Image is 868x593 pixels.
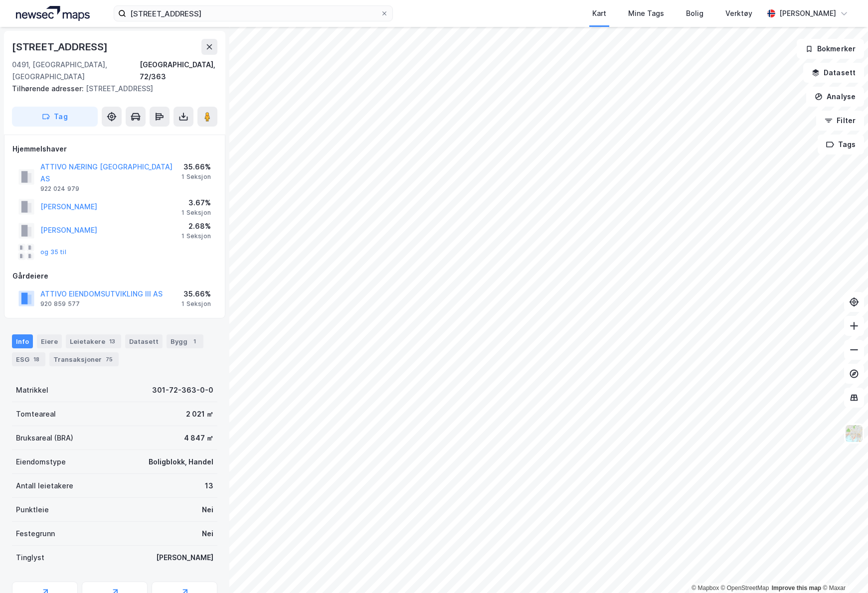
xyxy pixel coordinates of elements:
[189,336,199,346] div: 1
[181,300,211,308] div: 1 Seksjon
[49,352,119,366] div: Transaksjoner
[12,334,33,348] div: Info
[806,87,864,107] button: Analyse
[12,39,110,55] div: [STREET_ADDRESS]
[628,7,664,19] div: Mine Tags
[184,432,213,444] div: 4 847 ㎡
[181,161,211,173] div: 35.66%
[181,173,211,181] div: 1 Seksjon
[37,334,62,348] div: Eiere
[181,209,211,217] div: 1 Seksjon
[181,288,211,300] div: 35.66%
[16,408,56,420] div: Tomteareal
[779,7,836,19] div: [PERSON_NAME]
[12,107,98,127] button: Tag
[16,552,44,564] div: Tinglyst
[12,59,140,83] div: 0491, [GEOGRAPHIC_DATA], [GEOGRAPHIC_DATA]
[803,63,864,83] button: Datasett
[126,6,380,21] input: Søk på adresse, matrikkel, gårdeiere, leietakere eller personer
[186,408,213,420] div: 2 021 ㎡
[40,300,80,308] div: 920 859 577
[816,111,864,131] button: Filter
[40,185,79,193] div: 922 024 979
[181,232,211,240] div: 1 Seksjon
[16,504,49,516] div: Punktleie
[149,456,213,468] div: Boligblokk, Handel
[152,384,213,396] div: 301-72-363-0-0
[202,504,213,516] div: Nei
[818,135,864,154] button: Tags
[797,39,864,59] button: Bokmerker
[686,7,703,19] div: Bolig
[725,7,752,19] div: Verktøy
[104,354,115,364] div: 75
[12,143,217,155] div: Hjemmelshaver
[12,83,209,95] div: [STREET_ADDRESS]
[16,528,55,540] div: Festegrunn
[181,220,211,232] div: 2.68%
[107,336,117,346] div: 13
[12,84,86,93] span: Tilhørende adresser:
[721,585,769,592] a: OpenStreetMap
[181,197,211,209] div: 3.67%
[202,528,213,540] div: Nei
[692,585,719,592] a: Mapbox
[16,480,73,492] div: Antall leietakere
[16,432,73,444] div: Bruksareal (BRA)
[818,545,868,593] iframe: Chat Widget
[16,384,48,396] div: Matrikkel
[818,545,868,593] div: Kontrollprogram for chat
[16,456,66,468] div: Eiendomstype
[845,424,864,443] img: Z
[772,585,821,592] a: Improve this map
[12,352,45,366] div: ESG
[12,270,217,282] div: Gårdeiere
[31,354,41,364] div: 18
[16,6,90,21] img: logo.a4113a55bc3d86da70a041830d287a7e.svg
[592,7,606,19] div: Kart
[167,334,203,348] div: Bygg
[156,552,213,564] div: [PERSON_NAME]
[205,480,213,492] div: 13
[125,334,163,348] div: Datasett
[140,59,217,83] div: [GEOGRAPHIC_DATA], 72/363
[66,334,121,348] div: Leietakere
